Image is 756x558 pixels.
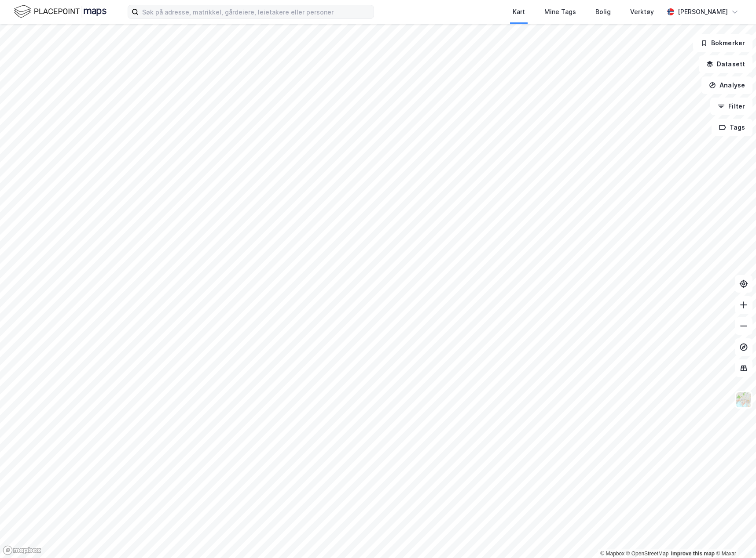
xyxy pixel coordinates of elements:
button: Bokmerker [693,34,752,52]
iframe: Chat Widget [712,516,756,558]
a: Improve this map [671,551,715,557]
button: Filter [710,98,752,115]
button: Datasett [699,55,752,73]
div: Verktøy [630,7,654,17]
div: Bolig [595,7,611,17]
a: Mapbox [600,551,624,557]
input: Søk på adresse, matrikkel, gårdeiere, leietakere eller personer [139,5,374,18]
button: Analyse [701,76,752,94]
img: Z [735,391,752,408]
button: Tags [712,119,752,136]
img: logo.f888ab2527a4732fd821a326f86c7f29.svg [14,4,106,19]
a: OpenStreetMap [626,551,669,557]
div: Mine Tags [544,7,576,17]
div: Kontrollprogram for chat [712,516,756,558]
div: [PERSON_NAME] [678,7,728,17]
div: Kart [513,7,525,17]
a: Mapbox homepage [3,545,41,555]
